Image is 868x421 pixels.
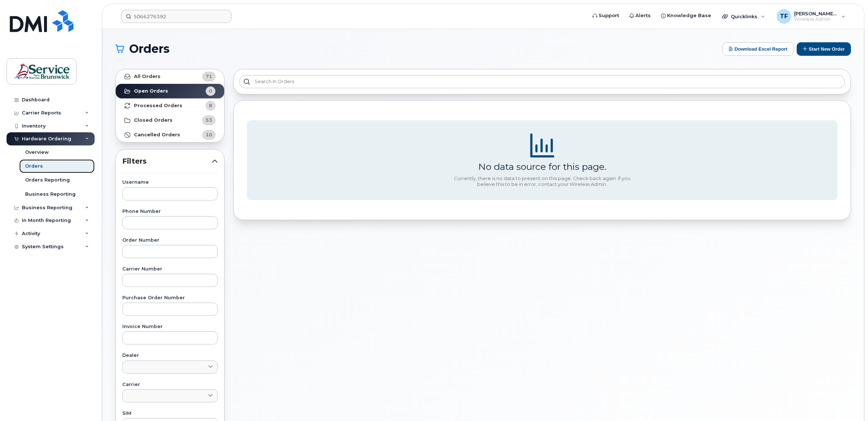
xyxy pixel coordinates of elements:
[134,132,180,138] strong: Cancelled Orders
[134,117,173,123] strong: Closed Orders
[116,113,224,128] a: Closed Orders53
[122,267,218,272] label: Carrier Number
[206,117,212,124] span: 53
[122,238,218,243] label: Order Number
[122,382,218,387] label: Carrier
[116,98,224,113] a: Processed Orders8
[722,42,794,56] button: Download Excel Report
[134,74,160,79] strong: All Orders
[122,411,218,416] label: SIM
[451,176,633,187] div: Currently, there is no data to present on this page. Check back again. If you believe this to be ...
[122,296,218,300] label: Purchase Order Number
[116,128,224,142] a: Cancelled Orders10
[209,87,212,94] span: 0
[116,84,224,98] a: Open Orders0
[122,209,218,214] label: Phone Number
[122,156,212,167] span: Filters
[122,324,218,329] label: Invoice Number
[797,42,851,56] button: Start New Order
[129,43,170,54] span: Orders
[122,180,218,185] label: Username
[478,161,606,172] div: No data source for this page.
[206,131,212,138] span: 10
[134,103,182,109] strong: Processed Orders
[206,73,212,80] span: 71
[209,102,212,109] span: 8
[134,88,168,94] strong: Open Orders
[122,353,218,358] label: Dealer
[116,69,224,84] a: All Orders71
[239,75,845,88] input: Search in orders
